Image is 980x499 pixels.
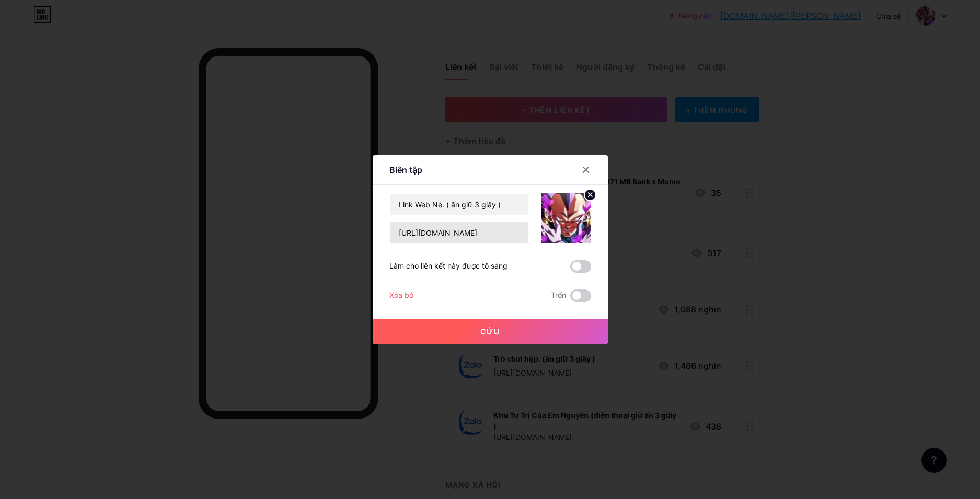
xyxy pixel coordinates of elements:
font: Làm cho liên kết này được tô sáng [389,261,508,270]
font: Cứu [480,327,500,336]
img: liên kết_hình thu nhỏ [541,193,591,243]
input: URL [390,222,528,243]
button: Cứu [373,319,608,344]
font: Trốn [551,291,566,299]
input: Tiêu đề [390,194,528,215]
font: Biên tập [389,165,422,175]
font: Xóa bỏ [389,291,413,299]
